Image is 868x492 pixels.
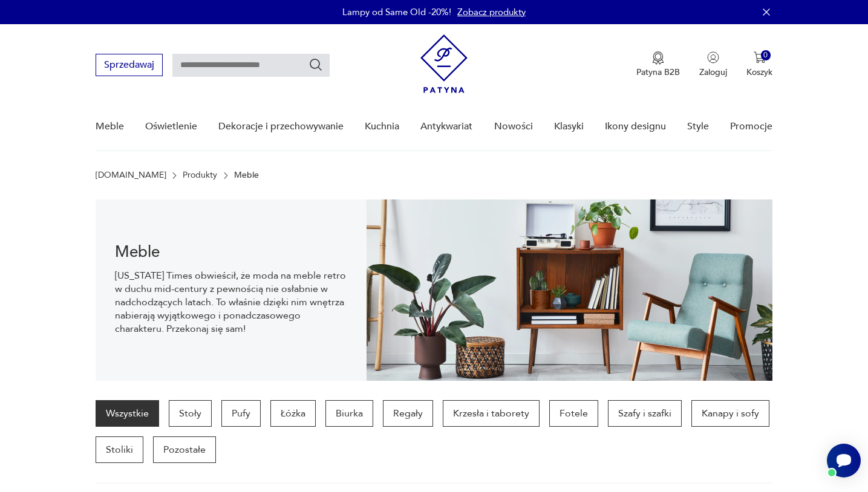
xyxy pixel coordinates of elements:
[420,103,472,150] a: Antykwariat
[365,103,399,150] a: Kuchnia
[153,436,216,463] a: Pozostałe
[699,51,727,78] button: Zaloguj
[699,66,727,78] p: Zaloguj
[96,170,166,180] a: [DOMAIN_NAME]
[707,51,719,63] img: Ikonka użytkownika
[605,103,666,150] a: Ikony designu
[96,54,163,76] button: Sprzedawaj
[342,6,451,18] p: Lampy od Same Old -20%!
[754,51,766,63] img: Ikona koszyka
[96,436,143,463] a: Stoliki
[827,444,861,477] iframe: Smartsupp widget button
[115,245,347,259] h1: Meble
[746,51,772,78] button: 0Koszyk
[221,400,261,427] a: Pufy
[691,400,769,427] a: Kanapy i sofy
[308,57,323,72] button: Szukaj
[145,103,197,150] a: Oświetlenie
[367,199,773,381] img: Meble
[270,400,316,427] a: Łóżka
[730,103,772,150] a: Promocje
[761,50,771,60] div: 0
[96,400,159,427] a: Wszystkie
[115,269,347,335] p: [US_STATE] Times obwieścił, że moda na meble retro w duchu mid-century z pewnością nie osłabnie w...
[218,103,344,150] a: Dekoracje i przechowywanie
[746,66,772,78] p: Koszyk
[652,51,664,65] img: Ikona medalu
[325,400,373,427] a: Biurka
[636,51,680,78] a: Ikona medaluPatyna B2B
[608,400,682,427] a: Szafy i szafki
[96,103,124,150] a: Meble
[383,400,433,427] a: Regały
[234,170,259,180] p: Meble
[687,103,709,150] a: Style
[494,103,533,150] a: Nowości
[636,51,680,78] button: Patyna B2B
[457,6,526,18] a: Zobacz produkty
[169,400,212,427] a: Stoły
[636,66,680,78] p: Patyna B2B
[549,400,598,427] a: Fotele
[443,400,540,427] a: Krzesła i taborety
[96,62,163,70] a: Sprzedawaj
[420,34,468,93] img: Patyna - sklep z meblami i dekoracjami vintage
[183,170,217,180] a: Produkty
[554,103,584,150] a: Klasyki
